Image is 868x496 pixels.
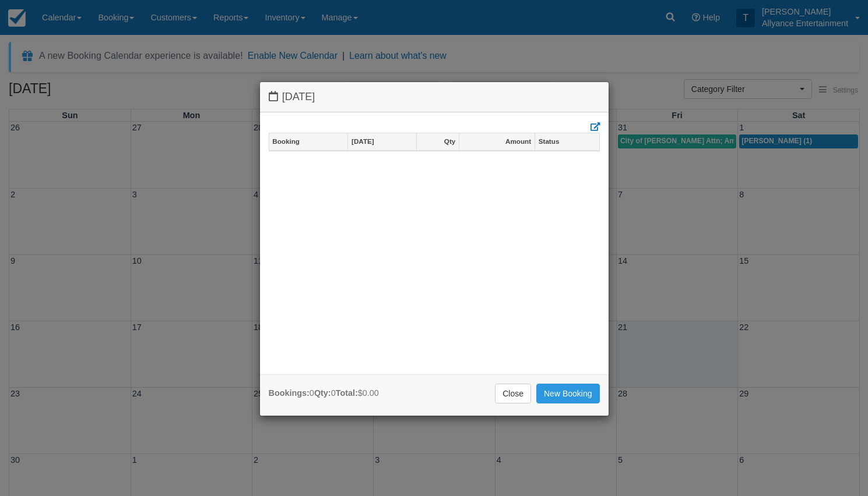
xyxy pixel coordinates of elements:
div: 0 0 $0.00 [269,387,379,399]
a: [DATE] [348,133,416,150]
strong: Qty: [314,388,331,398]
a: Booking [269,133,348,150]
h4: [DATE] [269,91,600,103]
a: Amount [459,133,535,150]
a: Status [535,133,599,150]
a: Qty [417,133,459,150]
strong: Bookings: [269,388,310,398]
strong: Total: [336,388,358,398]
a: Close [495,384,531,403]
a: New Booking [536,384,600,403]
